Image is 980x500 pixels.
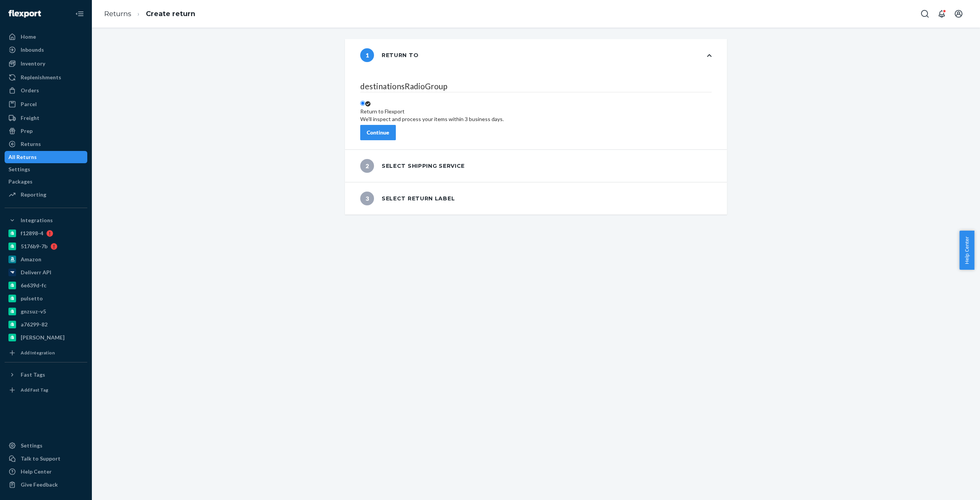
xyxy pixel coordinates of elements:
[367,129,389,136] div: Continue
[21,243,47,250] div: 5176b9-7b
[21,230,43,237] div: f12898-4
[5,347,87,359] a: Add Integration
[360,159,465,173] div: Select shipping service
[21,46,44,54] div: Inbounds
[72,6,87,21] button: Close Navigation
[360,80,712,92] legend: destinationsRadioGroup
[8,166,30,173] div: Settings
[5,151,87,163] a: All Returns
[21,269,51,276] div: Deliverr API
[5,479,87,491] button: Give Feedback
[5,31,87,43] a: Home
[21,100,37,108] div: Parcel
[21,387,48,393] div: Add Fast Tag
[21,216,53,224] div: Integrations
[951,6,966,21] button: Open account menu
[21,442,42,449] div: Settings
[5,466,87,478] a: Help Center
[21,114,39,122] div: Freight
[21,74,61,81] div: Replenishments
[5,163,87,175] a: Settings
[8,178,33,185] div: Packages
[21,468,52,475] div: Help Center
[5,305,87,318] a: gnzsuz-v5
[21,87,39,94] div: Orders
[5,292,87,305] a: pulsetto
[5,384,87,396] a: Add Fast Tag
[21,334,65,341] div: [PERSON_NAME]
[5,318,87,331] a: a76299-82
[5,112,87,124] a: Freight
[104,10,131,18] a: Returns
[21,371,45,379] div: Fast Tags
[8,10,41,18] img: Flexport logo
[5,189,87,201] a: Reporting
[8,153,37,161] div: All Returns
[360,101,365,106] input: Return to FlexportWe'll inspect and process your items within 3 business days.
[21,256,41,263] div: Amazon
[360,48,418,62] div: Return to
[5,44,87,56] a: Inbounds
[5,452,87,465] a: Talk to Support
[21,282,46,289] div: 6e639d-fc
[360,115,504,123] div: We'll inspect and process your items within 3 business days.
[5,266,87,279] a: Deliverr API
[5,57,87,70] a: Inventory
[5,369,87,381] button: Fast Tags
[917,6,933,21] button: Open Search Box
[5,240,87,252] a: 5176b9-7b
[21,127,33,135] div: Prep
[5,71,87,84] a: Replenishments
[360,125,396,140] button: Continue
[21,140,41,148] div: Returns
[959,231,974,270] button: Help Center
[360,108,504,115] div: Return to Flexport
[98,3,201,25] ol: breadcrumbs
[21,191,46,198] div: Reporting
[146,10,195,18] a: Create return
[5,439,87,452] a: Settings
[21,455,60,462] div: Talk to Support
[5,214,87,226] button: Integrations
[934,6,949,21] button: Open notifications
[360,192,455,205] div: Select return label
[5,138,87,150] a: Returns
[5,331,87,344] a: [PERSON_NAME]
[21,321,47,328] div: a76299-82
[5,84,87,97] a: Orders
[21,60,45,67] div: Inventory
[21,33,36,41] div: Home
[21,349,55,356] div: Add Integration
[5,253,87,266] a: Amazon
[5,125,87,137] a: Prep
[5,227,87,239] a: f12898-4
[5,98,87,110] a: Parcel
[21,308,46,315] div: gnzsuz-v5
[5,175,87,188] a: Packages
[360,159,374,173] span: 2
[21,295,43,302] div: pulsetto
[360,48,374,62] span: 1
[21,481,58,489] div: Give Feedback
[5,279,87,292] a: 6e639d-fc
[360,192,374,205] span: 3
